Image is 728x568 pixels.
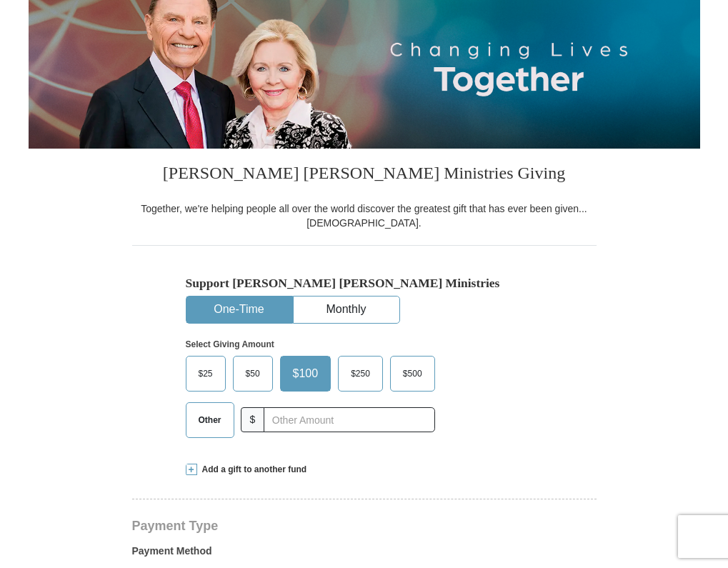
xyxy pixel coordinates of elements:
span: Other [191,409,229,431]
span: $500 [396,363,429,384]
span: $100 [286,363,326,384]
label: Payment Method [132,544,597,565]
input: Other Amount [264,407,434,432]
button: One-Time [186,297,292,323]
span: Add a gift to another fund [197,464,307,476]
h4: Payment Type [132,520,597,532]
span: $50 [239,363,267,384]
div: Together, we're helping people all over the world discover the greatest gift that has ever been g... [132,201,597,230]
span: $25 [191,363,220,384]
h5: Support [PERSON_NAME] [PERSON_NAME] Ministries [186,276,543,291]
span: $250 [344,363,377,384]
span: $ [241,407,265,432]
strong: Select Giving Amount [186,339,274,349]
button: Monthly [294,297,399,323]
h3: [PERSON_NAME] [PERSON_NAME] Ministries Giving [132,149,597,201]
